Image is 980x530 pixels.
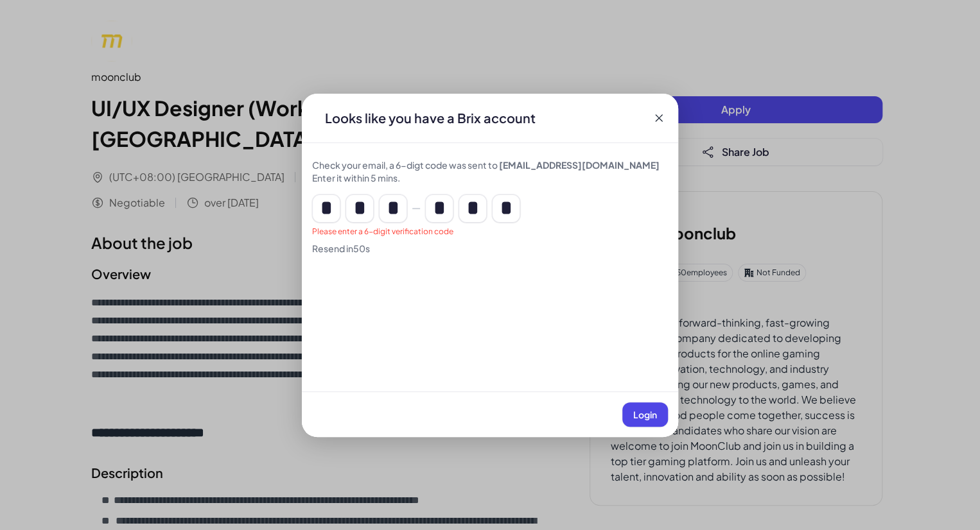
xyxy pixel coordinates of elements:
[633,409,657,420] span: Login
[312,158,668,184] div: Check your email, a 6-digt code was sent to Enter it within 5 mins.
[315,109,546,127] div: Looks like you have a Brix account
[312,242,668,255] div: Resend in 50 s
[312,227,453,236] span: Please enter a 6-digit verification code
[499,159,660,171] span: [EMAIL_ADDRESS][DOMAIN_NAME]
[622,402,668,427] button: Login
